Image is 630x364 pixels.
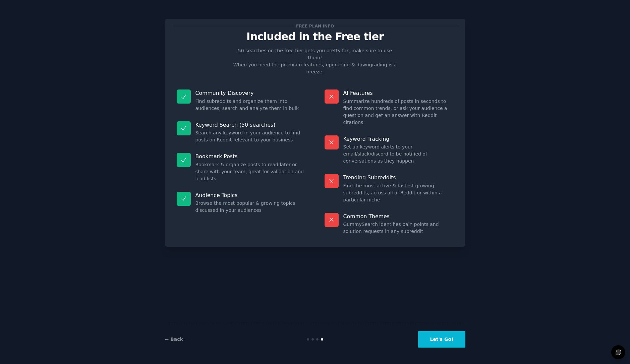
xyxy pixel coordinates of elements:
p: Trending Subreddits [343,174,454,181]
p: Audience Topics [195,192,306,199]
p: Included in the Free tier [172,31,458,43]
p: AI Features [343,89,454,97]
a: ← Back [165,337,183,342]
dd: Summarize hundreds of posts in seconds to find common trends, or ask your audience a question and... [343,98,454,126]
dd: GummySearch identifies pain points and solution requests in any subreddit [343,221,454,235]
p: Keyword Search (50 searches) [195,121,306,128]
dd: Search any keyword in your audience to find posts on Reddit relevant to your business [195,129,306,143]
p: Common Themes [343,213,454,220]
dd: Set up keyword alerts to your email/slack/discord to be notified of conversations as they happen [343,143,454,165]
span: Free plan info [295,22,335,29]
dd: Browse the most popular & growing topics discussed in your audiences [195,200,306,214]
dd: Find the most active & fastest-growing subreddits, across all of Reddit or within a particular niche [343,182,454,203]
p: Bookmark Posts [195,153,306,160]
p: Community Discovery [195,89,306,97]
dd: Find subreddits and organize them into audiences, search and analyze them in bulk [195,98,306,112]
p: Keyword Tracking [343,135,454,142]
dd: Bookmark & organize posts to read later or share with your team, great for validation and lead lists [195,161,306,182]
button: Let's Go! [418,331,465,348]
p: 50 searches on the free tier gets you pretty far, make sure to use them! When you need the premiu... [231,47,400,75]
